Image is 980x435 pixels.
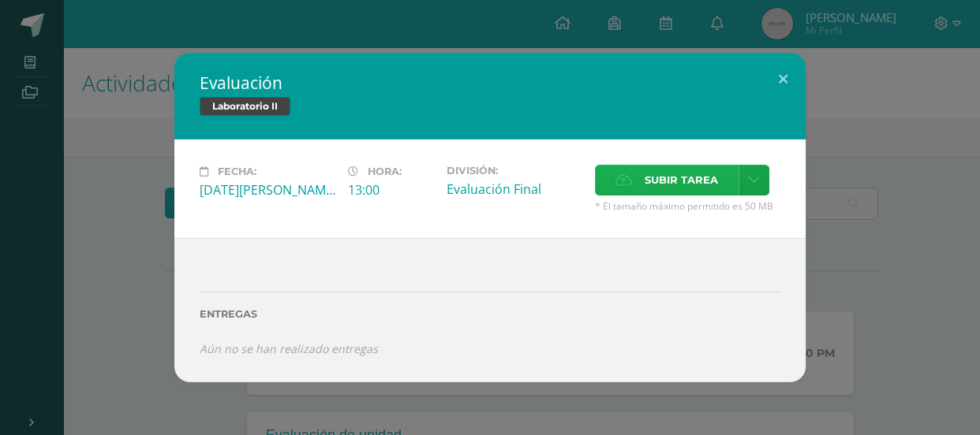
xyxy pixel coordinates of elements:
span: * El tamaño máximo permitido es 50 MB [595,199,780,213]
button: Close (Esc) [761,53,806,106]
span: Fecha: [218,165,256,177]
div: [DATE][PERSON_NAME] [200,181,335,199]
label: División: [447,165,582,177]
label: Entregas [200,308,780,320]
h2: Evaluación [200,72,780,94]
div: Evaluación Final [447,180,582,198]
i: Aún no se han realizado entregas [200,341,378,356]
div: 13:00 [348,181,434,199]
span: Laboratorio II [200,97,290,116]
span: Hora: [368,165,402,177]
span: Subir tarea [645,165,718,195]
